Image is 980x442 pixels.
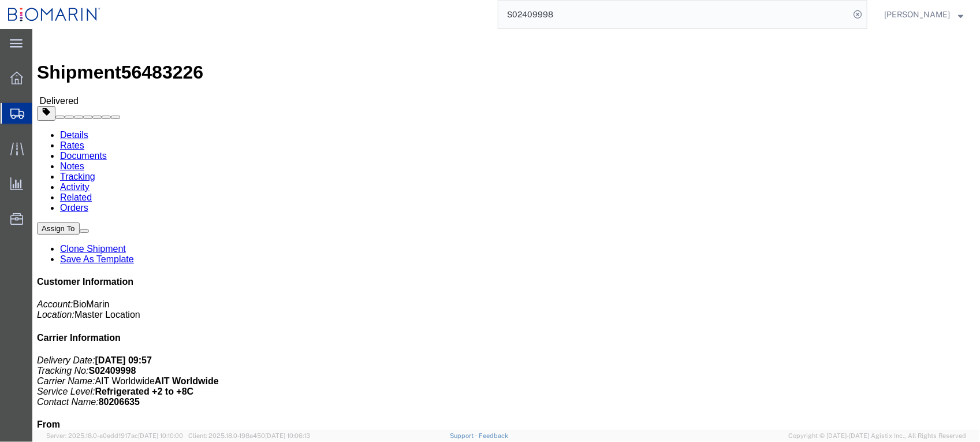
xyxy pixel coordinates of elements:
[265,432,310,439] span: [DATE] 10:06:13
[498,1,849,28] input: Search for shipment number, reference number
[884,8,950,21] span: Carrie Lai
[884,8,964,21] button: [PERSON_NAME]
[188,432,310,439] span: Client: 2025.18.0-198a450
[46,432,183,439] span: Server: 2025.18.0-a0edd1917ac
[450,432,479,439] a: Support
[788,431,966,441] span: Copyright © [DATE]-[DATE] Agistix Inc., All Rights Reserved
[479,432,508,439] a: Feedback
[32,29,980,430] iframe: FS Legacy Container
[138,432,183,439] span: [DATE] 10:10:00
[8,6,100,23] img: logo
